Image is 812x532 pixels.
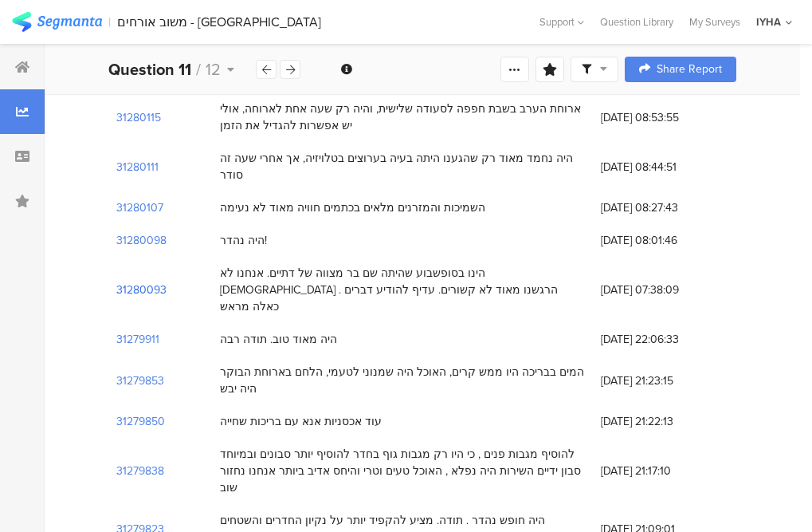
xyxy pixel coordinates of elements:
div: היה נחמד מאוד רק שהגענו היתה בעיה בערוצים בטלויזיה, אך אחרי שעה זה סודר [220,150,585,183]
div: היה מאוד טוב. תודה רבה [220,331,337,348]
a: My Surveys [681,14,748,30]
b: Question 11 [108,57,191,81]
span: 12 [206,57,221,81]
div: הינו בסופשבוע שהיתה שם בר מצווה של דתיים. אנחנו לא [DEMOGRAPHIC_DATA] . הרגשנו מאוד לא קשורים. עד... [220,265,585,315]
div: להוסיף מגבות פנים , כי היו רק מגבות גוף בחדר להוסיף יותר סבונים ובמיוחד סבון ידיים השירות היה נפל... [220,446,585,496]
section: 31279838 [116,463,164,479]
span: [DATE] 08:44:51 [601,159,728,175]
span: / [196,57,201,81]
span: [DATE] 21:23:15 [601,372,728,389]
span: [DATE] 21:22:13 [601,413,728,430]
section: 31280107 [116,199,163,216]
section: 31280098 [116,232,167,249]
div: Support [539,10,584,34]
span: [DATE] 08:53:55 [601,109,728,126]
span: [DATE] 21:17:10 [601,463,728,479]
span: [DATE] 22:06:33 [601,331,728,348]
div: המים בבריכה היו ממש קרים, האוכל היה שמנוני לטעמי, הלחם בארוחת הבוקר היה יבש [220,364,585,397]
section: 31280111 [116,159,159,175]
div: משוב אורחים - [GEOGRAPHIC_DATA] [117,14,321,30]
span: [DATE] 07:38:09 [601,282,728,298]
section: 31280115 [116,109,161,126]
img: segmanta logo [12,12,102,32]
div: היה נהדר! [220,232,267,249]
div: עוד אכסניות אנא עם בריכות שחייה [220,413,382,430]
div: ארוחת הערב בשבת חפפה לסעודה שלישית, והיה רק שעה אחת לארוחה, אולי יש אפשרות להגדיל את הזמן [220,100,585,134]
span: Share Report [657,64,722,75]
a: Question Library [592,14,681,30]
div: IYHA [756,14,781,30]
span: [DATE] 08:27:43 [601,199,728,216]
span: [DATE] 08:01:46 [601,232,728,249]
section: 31279850 [116,413,165,430]
div: | [108,13,111,31]
section: 31279911 [116,331,159,348]
div: השמיכות והמזרנים מלאים בכתמים חוויה מאוד לא נעימה [220,199,485,216]
section: 31280093 [116,282,167,298]
section: 31279853 [116,372,164,389]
